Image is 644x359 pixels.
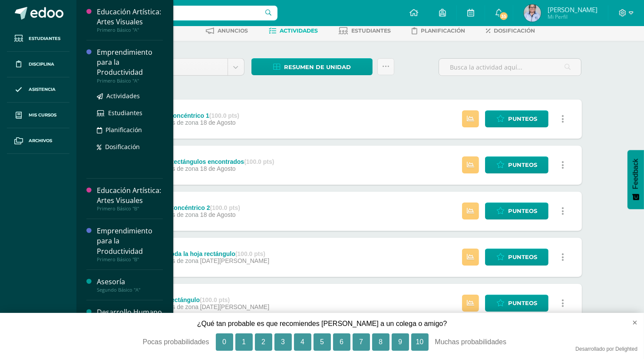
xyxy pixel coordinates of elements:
a: Educación Artística: Artes VisualesPrimero Básico "A" [97,7,163,33]
button: 0, Pocas probabilidades [216,333,233,351]
button: 7 [353,333,370,351]
span: [PERSON_NAME] [548,5,598,14]
div: Op Art Rectángulos encontrados [149,158,274,165]
a: Estudiantes [7,26,69,52]
button: 8 [372,333,390,351]
div: Primero Básico "B" [97,256,163,263]
span: Disciplina [29,61,54,68]
span: Resumen de unidad [284,59,351,75]
span: Actividades [280,27,318,34]
span: Dosificación [494,27,535,34]
span: TRabajos de zona [149,303,198,310]
a: Educación Artística: Artes VisualesPrimero Básico "B" [97,186,163,212]
img: 1dda184af6efa5d482d83f07e0e6c382.png [524,4,541,22]
strong: (100.0 pts) [210,204,240,211]
div: Op art Concéntrico 1 [149,112,239,119]
span: Mi Perfil [548,13,598,20]
span: Actividades [106,92,140,100]
strong: (100.0 pts) [209,112,239,119]
span: 35 [499,11,509,21]
a: Dosificación [486,24,535,38]
span: [DATE][PERSON_NAME] [200,257,269,264]
span: Dosificación [105,143,140,151]
span: [DATE][PERSON_NAME] [200,303,269,310]
strong: (100.0 pts) [235,250,265,257]
div: Asesoría [97,277,163,287]
a: Planificación [97,125,163,135]
div: Primero Básico "A" [97,27,163,33]
button: Feedback - Mostrar encuesta [627,150,644,209]
a: Punteos [485,203,548,219]
span: Asistencia [29,86,56,93]
span: Punteos [508,203,537,219]
span: Feedback [632,159,640,189]
a: Resumen de unidad [251,58,373,75]
div: Op art rectángulo [149,296,269,303]
div: Primero Básico "A" [97,78,163,84]
span: Mis cursos [29,112,56,119]
input: Busca un usuario... [82,6,277,20]
div: Emprendimiento para la Productividad [97,226,163,256]
span: 18 de Agosto [200,119,236,126]
a: Anuncios [206,24,248,38]
a: Emprendimiento para la ProductividadPrimero Básico "A" [97,47,163,83]
span: TRabajos de zona [149,211,198,218]
a: Disciplina [7,52,69,77]
div: Op art toda la hoja rectángulo [149,250,269,257]
div: Op Art Concéntrico 2 [149,204,240,211]
span: Estudiantes [108,109,142,117]
a: Planificación [412,24,466,38]
a: Asistencia [7,77,69,103]
a: Punteos [485,156,548,173]
div: Pocas probabilidades [101,333,209,351]
a: Archivos [7,128,69,154]
strong: (100.0 pts) [244,158,274,165]
div: Muchas probabilidades [435,333,544,351]
span: Planificación [421,27,466,34]
a: Punteos [485,110,548,127]
button: 1 [235,333,253,351]
a: Mis cursos [7,103,69,128]
span: TRabajos de zona [149,119,198,126]
a: Estudiantes [339,24,391,38]
a: Punteos [485,249,548,266]
span: Estudiantes [29,35,60,42]
span: Estudiantes [352,27,391,34]
div: Educación Artística: Artes Visuales [97,186,163,206]
div: Educación Artística: Artes Visuales [97,7,163,27]
button: 9 [392,333,409,351]
strong: (100.0 pts) [200,296,230,303]
a: Dosificación [97,142,163,152]
a: Punteos [485,295,548,312]
button: 5 [314,333,331,351]
button: close survey [618,313,644,332]
button: 4 [294,333,311,351]
a: Unidad 3 [139,59,244,75]
div: Primero Básico "B" [97,206,163,212]
button: 6 [333,333,350,351]
input: Busca la actividad aquí... [439,59,581,76]
button: 10, Muchas probabilidades [411,333,429,351]
span: Punteos [508,295,537,311]
span: Punteos [508,111,537,127]
a: Estudiantes [97,108,163,118]
span: Archivos [29,137,52,144]
a: Emprendimiento para la ProductividadPrimero Básico "B" [97,226,163,262]
button: 3 [274,333,292,351]
span: TRabajos de zona [149,257,198,264]
span: 18 de Agosto [200,165,236,172]
span: Unidad 3 [146,59,221,75]
div: Emprendimiento para la Productividad [97,47,163,77]
a: Actividades [269,24,318,38]
span: 18 de Agosto [200,211,236,218]
span: TRabajos de zona [149,165,198,172]
a: AsesoríaSegundo Básico "A" [97,277,163,293]
span: Punteos [508,157,537,173]
span: Anuncios [218,27,248,34]
span: Planificación [106,126,142,134]
button: 2 [255,333,272,351]
a: Actividades [97,91,163,101]
span: Punteos [508,249,537,265]
div: Segundo Básico "A" [97,287,163,293]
